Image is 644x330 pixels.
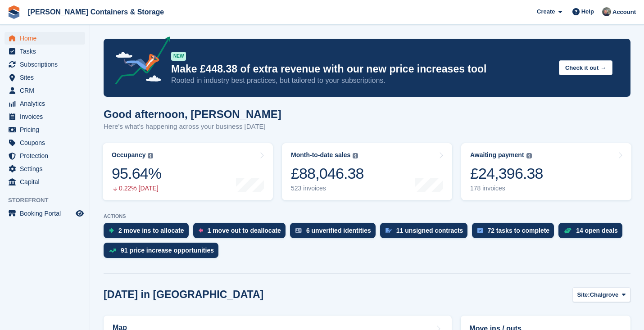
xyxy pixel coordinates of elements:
img: icon-info-grey-7440780725fd019a000dd9b08b2336e03edf1995a4989e88bcd33f0948082b44.svg [526,153,532,158]
div: 523 invoices [291,185,364,192]
span: Analytics [20,97,74,110]
a: menu [5,45,85,58]
h2: [DATE] in [GEOGRAPHIC_DATA] [104,289,263,301]
a: menu [5,136,85,149]
a: 11 unsigned contracts [380,223,472,243]
div: £24,396.38 [470,164,543,183]
span: Subscriptions [20,58,74,71]
span: Protection [20,149,74,162]
div: 11 unsigned contracts [396,227,463,234]
a: menu [5,58,85,71]
span: Account [612,8,636,17]
a: menu [5,163,85,175]
a: [PERSON_NAME] Containers & Storage [24,5,168,19]
span: Booking Portal [20,207,74,220]
a: menu [5,84,85,97]
span: Invoices [20,110,74,123]
span: Storefront [8,196,90,205]
span: Help [581,7,594,16]
div: 178 invoices [470,185,543,192]
a: Preview store [74,208,85,219]
a: 72 tasks to complete [472,223,558,243]
span: Settings [20,163,74,175]
div: 6 unverified identities [306,227,371,234]
a: menu [5,110,85,123]
div: 91 price increase opportunities [121,247,214,254]
button: Check it out → [559,60,612,75]
div: £88,046.38 [291,164,364,183]
div: 1 move out to deallocate [208,227,281,234]
span: Capital [20,176,74,188]
a: menu [5,149,85,162]
a: Month-to-date sales £88,046.38 523 invoices [282,143,452,200]
img: icon-info-grey-7440780725fd019a000dd9b08b2336e03edf1995a4989e88bcd33f0948082b44.svg [353,153,358,158]
span: Home [20,32,74,45]
a: 91 price increase opportunities [104,243,223,262]
a: 2 move ins to allocate [104,223,193,243]
img: move_ins_to_allocate_icon-fdf77a2bb77ea45bf5b3d319d69a93e2d87916cf1d5bf7949dd705db3b84f3ca.svg [109,228,114,233]
p: Make £448.38 of extra revenue with our new price increases tool [171,63,552,76]
div: Month-to-date sales [291,151,350,159]
span: Chalgrove [590,290,619,299]
span: Tasks [20,45,74,58]
span: Pricing [20,123,74,136]
a: Awaiting payment £24,396.38 178 invoices [461,143,631,200]
h1: Good afternoon, [PERSON_NAME] [104,108,281,120]
div: 14 open deals [576,227,618,234]
button: Site: Chalgrove [572,287,631,302]
img: stora-icon-8386f47178a22dfd0bd8f6a31ec36ba5ce8667c1dd55bd0f319d3a0aa187defe.svg [7,5,21,19]
div: Awaiting payment [470,151,524,159]
a: menu [5,71,85,84]
a: menu [5,97,85,110]
div: 72 tasks to complete [487,227,549,234]
span: Create [537,7,555,16]
span: CRM [20,84,74,97]
img: price_increase_opportunities-93ffe204e8149a01c8c9dc8f82e8f89637d9d84a8eef4429ea346261dce0b2c0.svg [109,249,116,253]
span: Site: [577,290,590,299]
div: 95.64% [112,164,161,183]
span: Coupons [20,136,74,149]
a: 14 open deals [558,223,627,243]
a: Occupancy 95.64% 0.22% [DATE] [103,143,273,200]
img: deal-1b604bf984904fb50ccaf53a9ad4b4a5d6e5aea283cecdc64d6e3604feb123c2.svg [564,227,571,234]
div: 0.22% [DATE] [112,185,161,192]
div: Occupancy [112,151,145,159]
p: Rooted in industry best practices, but tailored to your subscriptions. [171,76,552,86]
a: menu [5,123,85,136]
p: ACTIONS [104,213,630,219]
a: 6 unverified identities [290,223,380,243]
img: task-75834270c22a3079a89374b754ae025e5fb1db73e45f91037f5363f120a921f8.svg [477,228,483,233]
div: NEW [171,52,186,61]
div: 2 move ins to allocate [118,227,184,234]
a: menu [5,32,85,45]
span: Sites [20,71,74,84]
img: price-adjustments-announcement-icon-8257ccfd72463d97f412b2fc003d46551f7dbcb40ab6d574587a9cd5c0d94... [108,36,171,88]
a: 1 move out to deallocate [193,223,290,243]
p: Here's what's happening across your business [DATE] [104,122,281,132]
img: icon-info-grey-7440780725fd019a000dd9b08b2336e03edf1995a4989e88bcd33f0948082b44.svg [148,153,153,158]
img: Adam Greenhalgh [602,7,611,16]
a: menu [5,207,85,220]
img: contract_signature_icon-13c848040528278c33f63329250d36e43548de30e8caae1d1a13099fd9432cc5.svg [385,228,392,233]
img: verify_identity-adf6edd0f0f0b5bbfe63781bf79b02c33cf7c696d77639b501bdc392416b5a36.svg [295,228,302,233]
img: move_outs_to_deallocate_icon-f764333ba52eb49d3ac5e1228854f67142a1ed5810a6f6cc68b1a99e826820c5.svg [199,228,203,233]
a: menu [5,176,85,188]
